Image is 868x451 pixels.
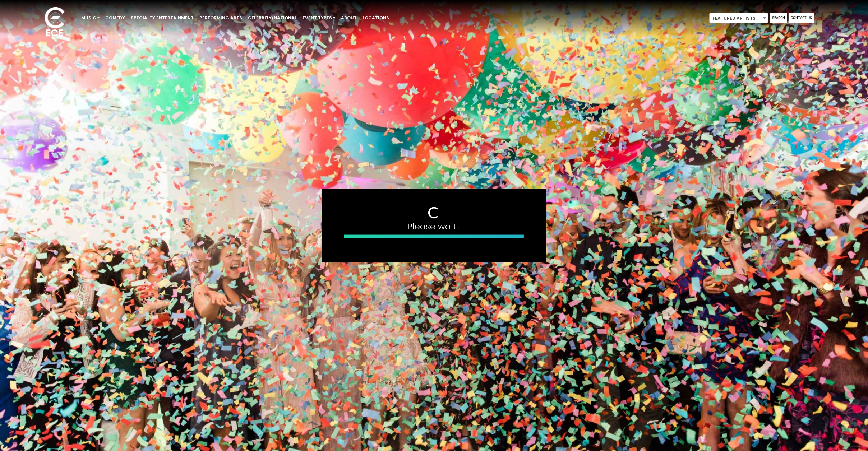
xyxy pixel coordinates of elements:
span: Featured Artists [710,13,768,23]
a: Locations [360,12,392,24]
a: Specialty Entertainment [128,12,197,24]
a: Music [78,12,102,24]
a: Comedy [102,12,128,24]
span: Featured Artists [709,13,768,23]
a: Performing Arts [197,12,245,24]
a: About [338,12,360,24]
img: ece_new_logo_whitev2-1.png [37,5,73,40]
a: Search [770,13,787,23]
h4: Please wait... [344,222,524,232]
a: Celebrity/National [245,12,300,24]
a: Contact Us [789,13,814,23]
a: Event Types [300,12,338,24]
